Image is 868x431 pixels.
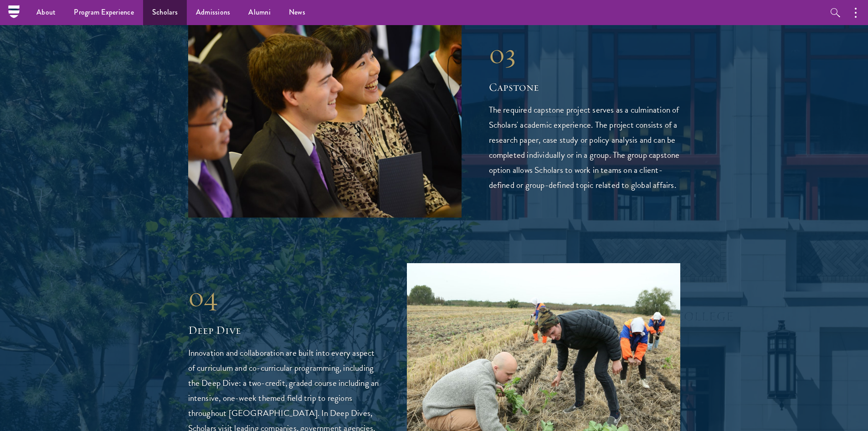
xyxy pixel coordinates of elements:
[489,37,680,70] div: 03
[489,102,680,192] p: The required capstone project serves as a culmination of Scholars' academic experience. The proje...
[188,322,380,338] h2: Deep Dive
[489,79,680,95] h2: Capstone
[188,280,380,313] div: 04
